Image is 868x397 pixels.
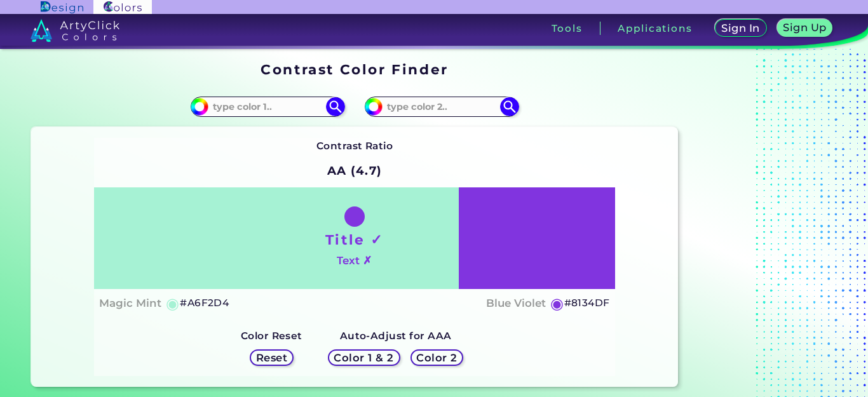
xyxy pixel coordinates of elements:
[722,24,759,34] h5: Sign In
[316,140,393,152] strong: Contrast Ratio
[208,98,327,115] input: type color 1..
[31,19,120,42] img: logo_artyclick_colors_white.svg
[417,353,456,363] h5: Color 2
[261,60,448,79] h1: Contrast Color Finder
[241,330,302,342] strong: Color Reset
[257,353,287,363] h5: Reset
[550,296,564,311] h5: ◉
[326,97,345,116] img: icon search
[778,20,831,37] a: Sign Up
[322,157,388,185] h2: AA (4.7)
[337,252,372,270] h4: Text ✗
[716,20,766,37] a: Sign In
[325,230,384,249] h1: Title ✓
[618,24,692,33] h3: Applications
[683,57,842,392] iframe: Advertisement
[564,295,610,311] h5: #8134DF
[340,330,452,342] strong: Auto-Adjust for AAA
[500,97,519,116] img: icon search
[41,1,83,13] img: ArtyClick Design logo
[784,23,825,33] h5: Sign Up
[336,353,393,363] h5: Color 1 & 2
[383,98,501,115] input: type color 2..
[166,296,180,311] h5: ◉
[552,24,583,33] h3: Tools
[180,295,229,311] h5: #A6F2D4
[99,294,161,313] h4: Magic Mint
[486,294,546,313] h4: Blue Violet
